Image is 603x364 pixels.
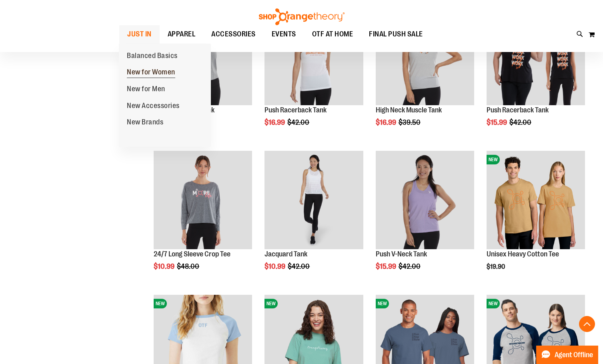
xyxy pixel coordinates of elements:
[127,52,178,62] span: Balanced Basics
[119,81,173,98] a: New for Men
[369,25,423,43] span: FINAL PUSH SALE
[127,68,175,78] span: New for Women
[119,48,186,64] a: Balanced Basics
[154,250,230,258] a: 24/7 Long Sleeve Crop Tee
[487,151,585,250] a: Unisex Heavy Cotton TeeNEW
[376,7,474,106] a: Product image for High Neck Muscle Tank
[168,25,196,43] span: APPAREL
[487,7,585,105] img: Product image for Push Racerback Tank
[487,106,549,114] a: Push Racerback Tank
[119,64,183,81] a: New for Women
[264,106,327,114] a: Push Racerback Tank
[258,8,346,25] img: Shop Orangetheory
[483,147,589,291] div: product
[264,151,363,250] a: Front view of Jacquard Tank
[579,316,595,332] button: Back To Top
[536,346,598,364] button: Agent Offline
[376,151,474,250] a: Product image for Push V-Neck Tank
[376,118,397,126] span: $16.99
[260,147,367,291] div: product
[487,263,506,270] span: $19.90
[127,102,180,112] span: New Accessories
[127,85,165,95] span: New for Men
[287,118,311,126] span: $42.00
[487,7,585,106] a: Product image for Push Racerback Tank
[372,3,478,147] div: product
[154,151,252,249] img: Product image for 24/7 Long Sleeve Crop Tee
[260,3,367,147] div: product
[264,25,304,44] a: EVENTS
[272,25,296,43] span: EVENTS
[150,147,256,291] div: product
[127,118,163,128] span: New Brands
[487,151,585,249] img: Unisex Heavy Cotton Tee
[487,155,500,164] span: NEW
[119,114,171,131] a: New Brands
[376,106,442,114] a: High Neck Muscle Tank
[264,118,286,126] span: $16.99
[376,7,474,105] img: Product image for High Neck Muscle Tank
[264,7,363,106] a: Product image for Push Racerback Tank
[487,299,500,308] span: NEW
[119,44,211,147] ul: JUST IN
[487,250,559,258] a: Unisex Heavy Cotton Tee
[154,262,176,270] span: $10.99
[376,250,427,258] a: Push V-Neck Tank
[264,262,286,270] span: $10.99
[361,25,431,44] a: FINAL PUSH SALE
[376,262,397,270] span: $15.99
[376,299,389,308] span: NEW
[509,118,533,126] span: $42.00
[177,262,200,270] span: $48.00
[154,299,167,308] span: NEW
[264,250,307,258] a: Jacquard Tank
[487,118,508,126] span: $15.99
[264,299,278,308] span: NEW
[119,25,160,44] a: JUST IN
[160,25,204,43] a: APPAREL
[211,25,256,43] span: ACCESSORIES
[312,25,353,43] span: OTF AT HOME
[399,118,422,126] span: $39.50
[555,351,593,359] span: Agent Offline
[376,151,474,249] img: Product image for Push V-Neck Tank
[372,147,478,291] div: product
[264,151,363,249] img: Front view of Jacquard Tank
[119,98,188,114] a: New Accessories
[288,262,311,270] span: $42.00
[264,7,363,105] img: Product image for Push Racerback Tank
[154,151,252,250] a: Product image for 24/7 Long Sleeve Crop Tee
[203,25,264,44] a: ACCESSORIES
[399,262,422,270] span: $42.00
[127,25,152,43] span: JUST IN
[483,3,589,147] div: product
[304,25,361,44] a: OTF AT HOME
